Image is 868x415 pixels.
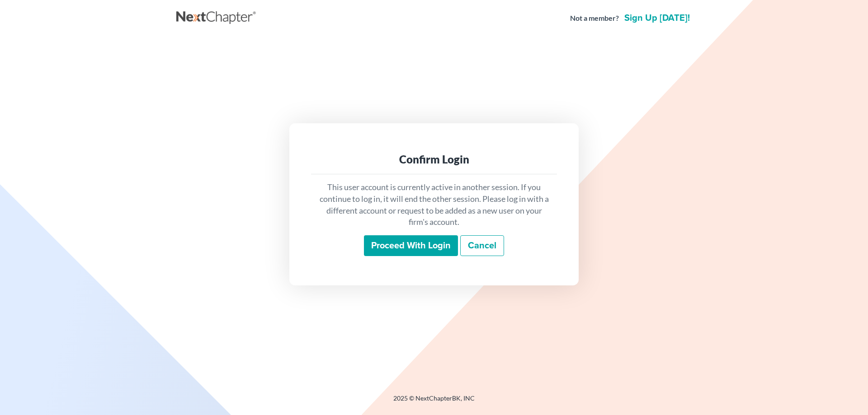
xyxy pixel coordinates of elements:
[318,152,550,167] div: Confirm Login
[364,235,458,256] input: Proceed with login
[570,13,619,23] strong: Not a member?
[460,235,504,256] a: Cancel
[623,14,692,23] a: Sign up [DATE]!
[318,182,550,228] p: This user account is currently active in another session. If you continue to log in, it will end ...
[176,394,692,410] div: 2025 © NextChapterBK, INC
